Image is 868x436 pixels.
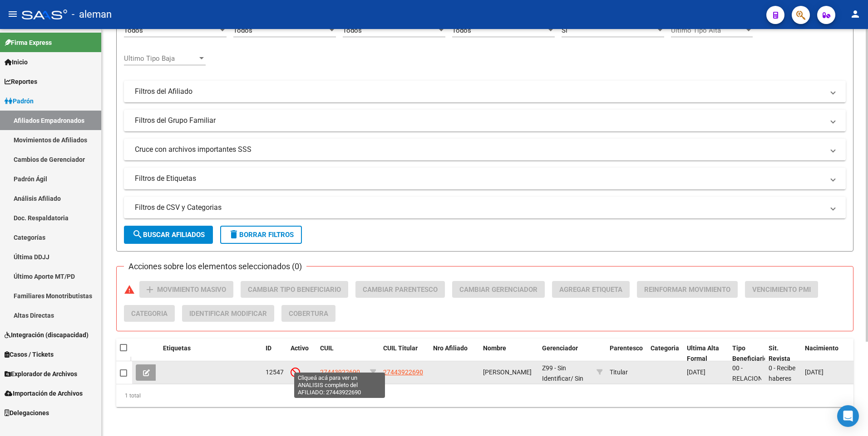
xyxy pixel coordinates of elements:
span: ID [266,344,271,352]
mat-expansion-panel-header: Filtros del Afiliado [124,81,846,102]
span: Explorador de Archivos [5,369,77,379]
datatable-header-cell: Gerenciador [538,339,593,368]
mat-icon: add [144,284,155,295]
span: CUIL [320,344,334,352]
mat-icon: menu [7,9,18,19]
mat-panel-title: Filtros del Afiliado [135,87,824,97]
datatable-header-cell: Activo [287,339,316,368]
span: Cambiar Gerenciador [459,286,538,294]
span: [PERSON_NAME] [483,368,532,376]
datatable-header-cell: Nombre [479,339,538,368]
span: CUIL Titular [383,344,418,352]
span: Nro Afiliado [433,344,468,352]
datatable-header-cell: ID [262,339,287,368]
datatable-header-cell: Ultima Alta Formal [683,339,729,368]
span: 00 - RELACION DE DEPENDENCIA [732,364,774,402]
datatable-header-cell: CUIL [316,339,366,368]
div: 1 total [116,384,853,407]
span: Integración (discapacidad) [5,330,89,340]
span: Sit. Revista [769,344,790,362]
button: Vencimiento PMI [745,281,818,298]
mat-icon: search [132,229,143,240]
button: Agregar Etiqueta [552,281,630,298]
span: Casos / Tickets [5,349,54,359]
div: [DATE] [687,367,725,378]
span: Delegaciones [5,408,49,418]
mat-icon: delete [228,229,239,240]
span: - aleman [72,5,112,24]
datatable-header-cell: Tipo Beneficiario [729,339,765,368]
mat-expansion-panel-header: Cruce con archivos importantes SSS [124,139,846,160]
div: Open Intercom Messenger [837,405,859,427]
span: Categoria [651,344,679,352]
button: Cobertura [281,305,335,322]
span: Cambiar Tipo Beneficiario [248,286,341,294]
span: Movimiento Masivo [157,286,226,294]
button: Cambiar Parentesco [355,281,445,298]
span: Ultimo Tipo Alta [671,26,745,34]
span: Cambiar Parentesco [363,286,438,294]
span: Importación de Archivos [5,388,83,398]
span: Nombre [483,344,506,352]
span: Reportes [5,77,37,87]
span: Parentesco [610,344,643,352]
mat-panel-title: Cruce con archivos importantes SSS [135,145,824,155]
mat-panel-title: Filtros de CSV y Categorias [135,203,824,213]
span: Vencimiento PMI [752,286,811,294]
span: Z99 - Sin Identificar [542,364,571,382]
datatable-header-cell: Categoria [647,339,683,368]
button: Identificar Modificar [182,305,274,322]
span: Si [562,26,567,34]
span: Ultima Alta Formal [687,344,719,362]
span: Todos [233,26,252,34]
span: Gerenciador [542,344,578,352]
button: Movimiento Masivo [139,281,233,298]
datatable-header-cell: CUIL Titular [380,339,429,368]
span: Cobertura [289,310,328,318]
span: 27443922690 [320,368,360,376]
span: Agregar Etiqueta [559,286,622,294]
span: Reinformar Movimiento [644,286,730,294]
button: Categoria [124,305,175,322]
mat-icon: person [850,9,861,19]
h3: Acciones sobre los elementos seleccionados (0) [124,260,306,273]
span: [DATE] [805,368,824,376]
span: Todos [452,26,471,34]
span: 27443922690 [383,368,423,376]
span: Tipo Beneficiario [732,344,768,362]
span: 0 - Recibe haberes regularmente [769,364,806,392]
span: Etiquetas [163,344,191,352]
mat-icon: warning [124,284,135,295]
datatable-header-cell: Nacimiento [801,339,851,368]
span: Categoria [131,310,168,318]
mat-expansion-panel-header: Filtros de Etiquetas [124,168,846,189]
datatable-header-cell: Nro Afiliado [429,339,479,368]
span: Todos [124,26,143,34]
span: Nacimiento [805,344,838,352]
mat-expansion-panel-header: Filtros del Grupo Familiar [124,110,846,131]
datatable-header-cell: Etiquetas [159,339,262,368]
mat-expansion-panel-header: Filtros de CSV y Categorias [124,197,846,218]
button: Buscar Afiliados [124,226,213,244]
span: Titular [610,368,628,376]
button: Borrar Filtros [220,226,302,244]
datatable-header-cell: Sit. Revista [765,339,801,368]
span: Inicio [5,57,28,67]
button: Cambiar Tipo Beneficiario [241,281,348,298]
span: Todos [343,26,362,34]
button: Reinformar Movimiento [637,281,738,298]
span: Borrar Filtros [228,231,294,239]
span: Buscar Afiliados [132,231,205,239]
mat-panel-title: Filtros de Etiquetas [135,174,824,184]
mat-panel-title: Filtros del Grupo Familiar [135,116,824,126]
span: Activo [291,344,309,352]
datatable-header-cell: Parentesco [606,339,647,368]
span: Identificar Modificar [189,310,267,318]
span: Ultimo Tipo Baja [124,54,197,63]
button: Cambiar Gerenciador [452,281,545,298]
span: Padrón [5,96,34,106]
span: 12547 [266,368,284,376]
span: Firma Express [5,38,52,48]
